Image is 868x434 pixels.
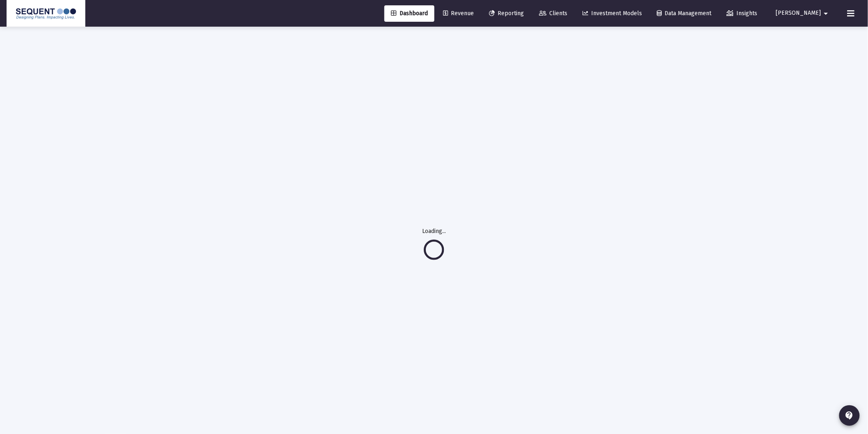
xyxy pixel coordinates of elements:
button: [PERSON_NAME] [766,5,841,21]
a: Investment Models [576,5,649,22]
mat-icon: arrow_drop_down [821,5,831,22]
a: Reporting [482,5,530,22]
span: Clients [539,10,567,17]
span: Insights [727,10,758,17]
a: Insights [720,5,764,22]
a: Data Management [651,5,718,22]
a: Clients [532,5,574,22]
img: Dashboard [13,5,79,22]
span: Investment Models [582,10,642,17]
span: Dashboard [391,10,428,17]
a: Dashboard [384,5,434,22]
span: Reporting [489,10,524,17]
mat-icon: contact_support [845,411,854,420]
span: [PERSON_NAME] [776,10,821,17]
span: Data Management [657,10,712,17]
a: Revenue [436,5,480,22]
span: Revenue [443,10,474,17]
